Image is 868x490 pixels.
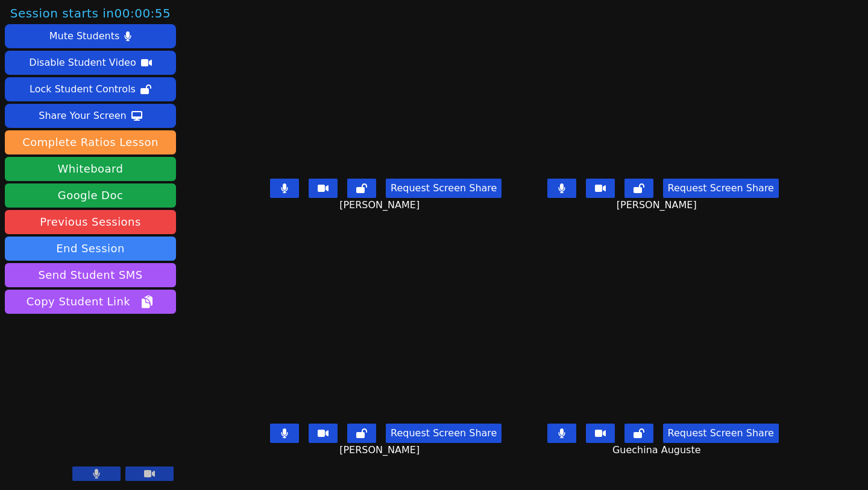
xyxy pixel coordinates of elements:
button: Copy Student Link [5,290,176,314]
button: Request Screen Share [386,424,502,443]
button: Share Your Screen [5,104,176,128]
span: [PERSON_NAME] [339,198,423,212]
button: Request Screen Share [386,179,502,198]
button: Disable Student Video [5,51,176,75]
button: Send Student SMS [5,263,176,287]
button: End Session [5,237,176,261]
div: Share Your Screen [39,106,127,126]
time: 00:00:55 [114,6,171,21]
a: Previous Sessions [5,210,176,234]
div: Lock Student Controls [30,80,136,99]
span: Session starts in [10,5,171,22]
button: Request Screen Share [663,424,779,443]
a: Google Doc [5,183,176,208]
button: Whiteboard [5,157,176,181]
button: Mute Students [5,24,176,48]
button: Complete Ratios Lesson [5,130,176,154]
span: Copy Student Link [27,293,154,310]
div: Mute Students [49,27,119,46]
span: [PERSON_NAME] [339,443,423,457]
span: [PERSON_NAME] [617,198,700,212]
span: Guechina Auguste [612,443,704,457]
button: Lock Student Controls [5,77,176,101]
button: Request Screen Share [663,179,779,198]
div: Disable Student Video [29,53,136,72]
